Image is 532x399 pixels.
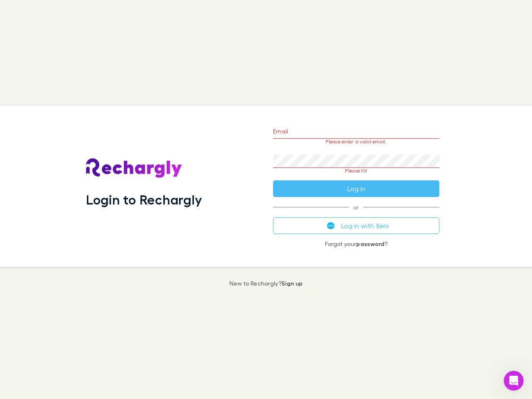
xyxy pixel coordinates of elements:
[273,168,439,174] p: Please fill
[327,222,335,229] img: Xero's logo
[273,217,439,234] button: Log in with Xero
[281,280,303,287] a: Sign up
[504,371,524,391] iframe: Intercom live chat
[86,192,202,207] h1: Login to Rechargly
[86,158,182,178] img: Rechargly's Logo
[273,241,439,247] p: Forgot your ?
[273,139,439,145] p: Please enter a valid email.
[356,240,384,247] a: password
[273,180,439,197] button: Log in
[229,280,303,287] p: New to Rechargly?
